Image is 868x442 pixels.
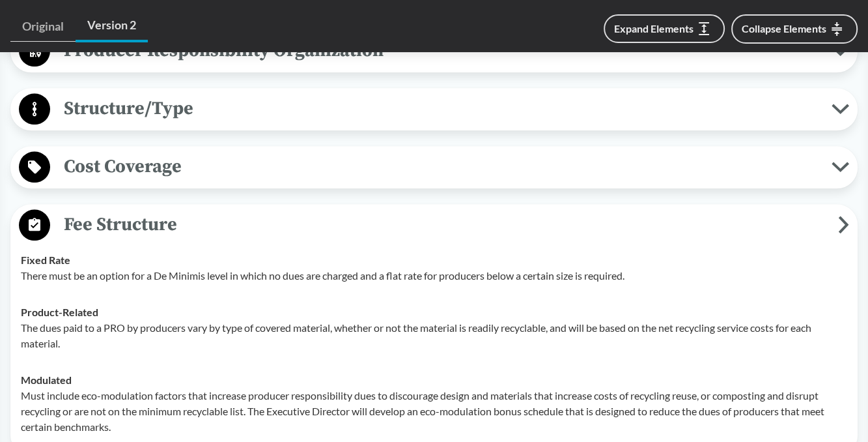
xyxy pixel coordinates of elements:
strong: Fixed Rate [21,254,70,266]
button: Collapse Elements [731,14,858,44]
button: Structure/Type [15,93,853,126]
p: Must include eco-modulation factors that increase producer responsibility dues to discourage desi... [21,388,847,435]
span: Cost Coverage [50,152,832,181]
span: Fee Structure [50,210,838,239]
a: Original [10,12,76,42]
strong: Product-Related [21,306,98,318]
strong: Modulated [21,374,72,386]
button: Cost Coverage [15,151,853,184]
button: Fee Structure [15,209,853,242]
button: Expand Elements [604,14,725,43]
p: There must be an option for a De Minimis level in which no dues are charged and a flat rate for p... [21,268,847,284]
span: Structure/Type [50,94,832,123]
p: The dues paid to a PRO by producers vary by type of covered material, whether or not the material... [21,320,847,351]
a: Version 2 [76,10,148,42]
